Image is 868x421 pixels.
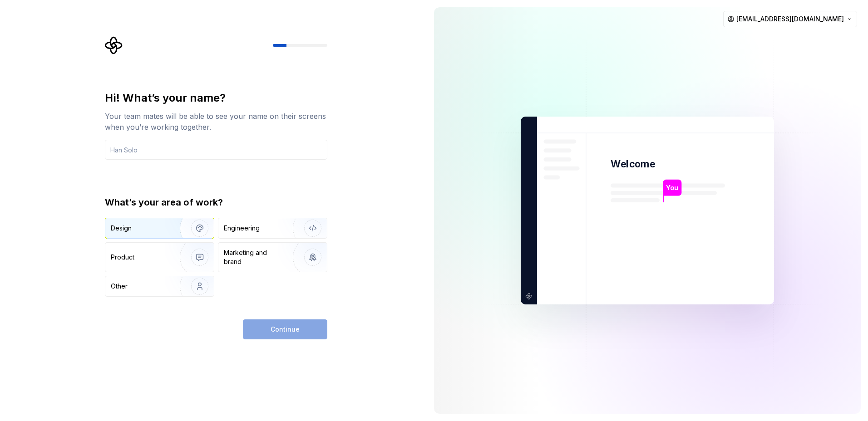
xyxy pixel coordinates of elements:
div: Engineering [224,224,260,233]
div: Marketing and brand [224,248,285,266]
p: Welcome [611,157,655,171]
div: Your team mates will be able to see your name on their screens when you’re working together. [105,111,327,132]
button: [EMAIL_ADDRESS][DOMAIN_NAME] [723,11,857,27]
p: You [666,183,678,193]
input: Han Solo [105,140,327,160]
svg: Supernova Logo [105,36,123,54]
div: Hi! What’s your name? [105,91,327,105]
span: [EMAIL_ADDRESS][DOMAIN_NAME] [736,15,844,24]
div: What’s your area of work? [105,196,327,209]
div: Product [111,253,134,262]
div: Other [111,282,128,291]
div: Design [111,224,132,233]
